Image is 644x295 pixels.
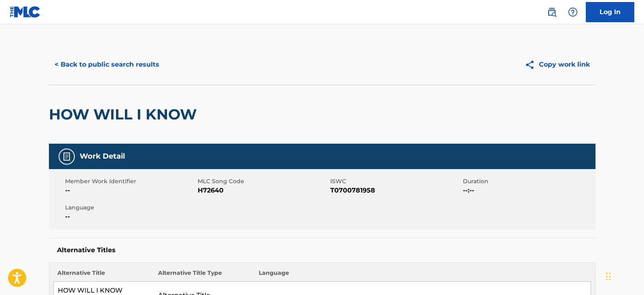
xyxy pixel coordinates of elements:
h5: Work Detail [80,152,125,161]
span: Member Work Identifier [65,177,196,186]
span: T0700781958 [330,186,461,195]
a: Public Search [544,4,560,20]
img: MLC Logo [10,6,41,18]
span: H72640 [198,186,328,195]
h2: HOW WILL I KNOW [49,105,201,123]
a: Log In [586,2,634,22]
img: Copy work link [525,60,539,70]
button: Copy work link [519,54,595,75]
span: Duration [463,177,593,186]
img: help [568,7,578,17]
h5: Alternative Titles [57,246,587,254]
th: Language [255,269,591,282]
span: -- [65,186,196,195]
div: Drag [606,264,611,289]
span: Language [65,203,196,212]
span: --:-- [463,186,593,195]
span: -- [65,212,196,222]
div: Help [565,4,581,20]
img: Work Detail [62,152,72,161]
th: Alternative Title [53,269,154,282]
th: Alternative Title Type [154,269,255,282]
span: MLC Song Code [198,177,328,186]
span: ISWC [330,177,461,186]
button: < Back to public search results [49,54,165,75]
iframe: Chat Widget [604,256,644,295]
img: search [547,7,557,17]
